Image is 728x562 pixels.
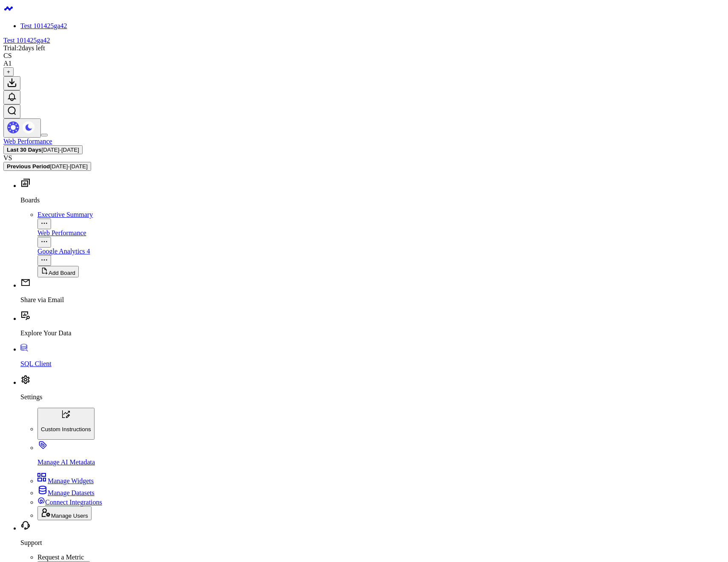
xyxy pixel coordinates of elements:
[37,553,84,561] a: Request a Metric
[51,513,88,519] span: Manage Users
[42,147,79,153] span: [DATE] - [DATE]
[20,329,725,337] p: Explore Your Data
[50,163,87,170] span: [DATE] - [DATE]
[20,196,725,204] p: Boards
[7,69,10,75] span: +
[37,229,725,246] a: Web PerformanceOpen board menu
[37,499,102,506] a: Connect Integrations
[48,489,95,496] span: Manage Datasets
[3,154,725,162] div: VS
[37,211,725,228] a: Executive SummaryOpen board menu
[7,163,50,170] b: Previous Period
[3,145,83,154] button: Last 30 Days[DATE]-[DATE]
[37,255,51,266] button: Open board menu
[3,138,52,145] a: Web Performance
[37,458,725,466] p: Manage AI Metadata
[37,211,725,219] div: Executive Summary
[7,147,42,153] b: Last 30 Days
[3,162,91,171] button: Previous Period[DATE]-[DATE]
[45,499,102,506] span: Connect Integrations
[37,489,95,496] a: Manage Datasets
[3,52,12,60] div: CS
[3,104,20,118] button: Open search
[37,248,725,255] div: Google Analytics 4
[20,296,725,304] p: Share via Email
[49,270,75,276] span: Add Board
[37,506,92,520] button: Manage Users
[3,60,12,67] div: A1
[37,444,725,466] a: Manage AI Metadata
[20,393,725,401] p: Settings
[20,539,725,547] p: Support
[48,477,94,484] span: Manage Widgets
[37,266,79,277] button: Add Board
[3,67,14,76] button: +
[37,408,95,440] button: Custom Instructions
[37,237,51,248] button: Open board menu
[20,22,67,29] a: Test 101425ga42
[3,37,50,44] a: Test 101425ga42
[3,44,725,52] div: Trial: 2 days left
[37,248,725,265] a: Google Analytics 4Open board menu
[20,360,725,368] p: SQL Client
[37,219,51,229] button: Open board menu
[37,477,94,484] a: Manage Widgets
[37,229,725,237] div: Web Performance
[20,346,725,368] a: SQL Client
[41,426,91,432] p: Custom Instructions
